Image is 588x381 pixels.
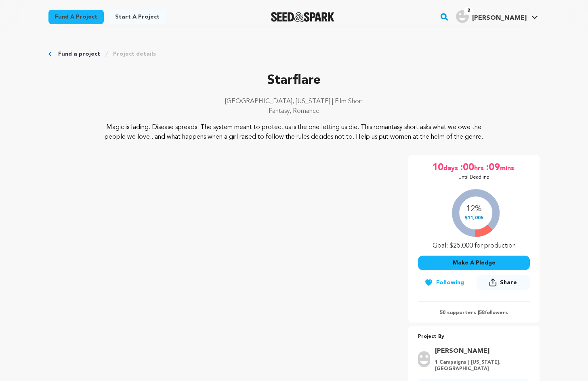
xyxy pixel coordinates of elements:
p: Starflare [48,71,540,90]
img: user.png [418,351,430,367]
div: Breadcrumb [48,50,540,58]
p: Magic is fading. Disease spreads. The system meant to protect us is the one letting us die. This ... [98,123,491,142]
img: user.png [456,10,469,23]
span: 2 [464,7,473,15]
button: Share [477,275,530,290]
span: 10 [432,161,443,174]
a: Fund a project [58,50,100,58]
span: :00 [460,161,474,174]
a: Seed&Spark Homepage [271,12,334,22]
span: [PERSON_NAME] [472,15,527,21]
a: Start a project [109,10,166,24]
span: hrs [474,161,485,174]
p: Fantasy, Romance [48,106,540,116]
span: Laura R.'s Profile [454,8,540,25]
p: 50 supporters | followers [418,310,530,316]
span: Share [500,279,517,287]
a: Project details [113,50,156,58]
p: Until Deadline [458,174,489,181]
a: Goto Laura Ricci profile [435,346,525,356]
span: :09 [485,161,500,174]
span: mins [500,161,516,174]
span: 58 [479,310,485,315]
button: Make A Pledge [418,256,530,270]
a: Fund a project [48,10,104,24]
p: Project By [418,332,530,341]
button: Following [418,275,470,290]
div: Laura R.'s Profile [456,10,527,23]
span: Share [477,275,530,293]
p: [GEOGRAPHIC_DATA], [US_STATE] | Film Short [48,97,540,106]
p: 1 Campaigns | [US_STATE], [GEOGRAPHIC_DATA] [435,359,525,372]
span: days [443,161,460,174]
img: Seed&Spark Logo Dark Mode [271,12,334,22]
a: Laura R.'s Profile [454,8,540,23]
